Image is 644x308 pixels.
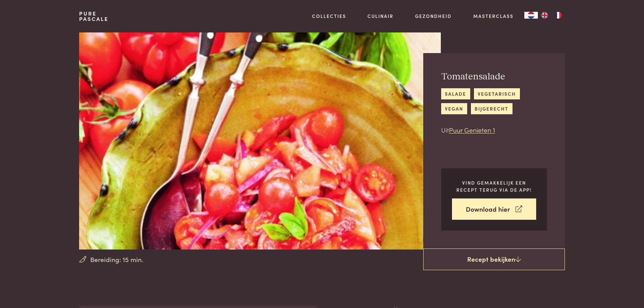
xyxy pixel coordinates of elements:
a: Recept bekijken [423,248,565,270]
ul: Language list [538,12,565,19]
a: Culinair [367,13,393,20]
a: bijgerecht [471,103,512,114]
a: Masterclass [473,13,514,20]
a: Puur Genieten 1 [449,125,495,134]
p: Uit [441,125,547,135]
a: PurePascale [79,11,109,22]
div: Language [524,12,538,19]
p: Vind gemakkelijk een recept terug via de app! [452,179,536,193]
a: NL [524,12,538,19]
span: Bereiding: 15 min. [90,255,143,264]
a: Download hier [452,198,536,220]
a: Gezondheid [415,13,452,20]
a: salade [441,88,470,99]
img: Tomatensalade [79,32,440,250]
a: vegan [441,103,467,114]
a: vegetarisch [474,88,520,99]
h2: Tomatensalade [441,71,547,83]
aside: Language selected: Nederlands [524,12,565,19]
a: Collecties [312,13,346,20]
a: EN [538,12,551,19]
a: FR [551,12,565,19]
